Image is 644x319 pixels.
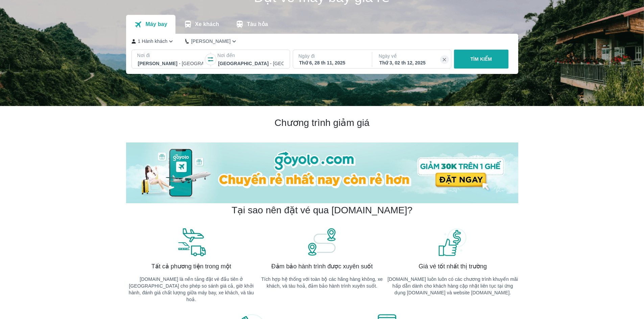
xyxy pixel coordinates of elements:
div: Thứ 6, 28 th 11, 2025 [299,59,365,66]
div: transportation tabs [126,15,276,34]
h2: Tại sao nên đặt vé qua [DOMAIN_NAME]? [232,204,412,216]
p: TÌM KIẾM [470,56,492,62]
button: TÌM KIẾM [454,50,508,69]
p: Nơi đi [137,52,204,59]
img: banner [307,227,337,257]
img: banner [176,227,207,257]
p: Tích hợp hệ thống với toàn bộ các hãng hàng không, xe khách, và tàu hoả, đảm bảo hành trình xuyên... [257,276,387,289]
p: Tàu hỏa [247,21,268,28]
p: Ngày đi [299,53,365,59]
p: Ngày về [379,53,446,59]
img: banner-home [126,142,518,203]
p: 1 Hành khách [138,38,168,45]
h2: Chương trình giảm giá [126,117,518,129]
button: 1 Hành khách [132,38,175,45]
p: [PERSON_NAME] [191,38,231,45]
button: [PERSON_NAME] [185,38,238,45]
span: Đảm bảo hành trình được xuyên suốt [271,262,373,270]
span: Tất cả phương tiện trong một [151,262,231,270]
div: Thứ 3, 02 th 12, 2025 [379,59,445,66]
p: Nơi đến [217,52,284,59]
p: Máy bay [145,21,167,28]
p: [DOMAIN_NAME] luôn luôn có các chương trình khuyến mãi hấp dẫn dành cho khách hàng cập nhật liên ... [387,276,518,296]
img: banner [437,227,468,257]
span: Giá vé tốt nhất thị trường [419,262,487,270]
p: [DOMAIN_NAME] là nền tảng đặt vé đầu tiên ở [GEOGRAPHIC_DATA] cho phép so sánh giá cả, giờ khởi h... [126,276,257,303]
p: Xe khách [195,21,219,28]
